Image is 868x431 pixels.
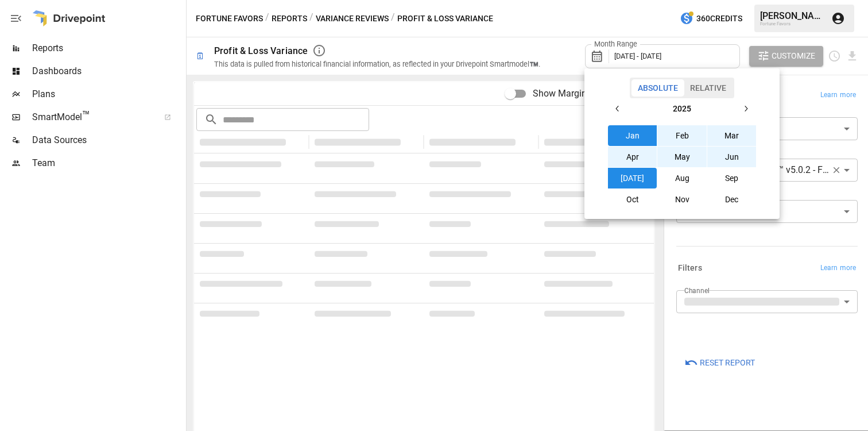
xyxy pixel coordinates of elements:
button: Nov [657,189,707,210]
button: [DATE] [608,168,657,188]
button: Aug [657,168,707,188]
button: Jan [608,125,657,146]
button: Jun [707,147,757,167]
button: Dec [707,189,757,210]
button: Sep [707,168,757,188]
button: Absolute [631,79,684,97]
button: Relative [684,79,733,97]
button: 2025 [628,98,735,119]
button: May [657,147,707,167]
button: Apr [608,147,657,167]
button: Oct [608,189,657,210]
button: Feb [657,125,707,146]
button: Mar [707,125,757,146]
